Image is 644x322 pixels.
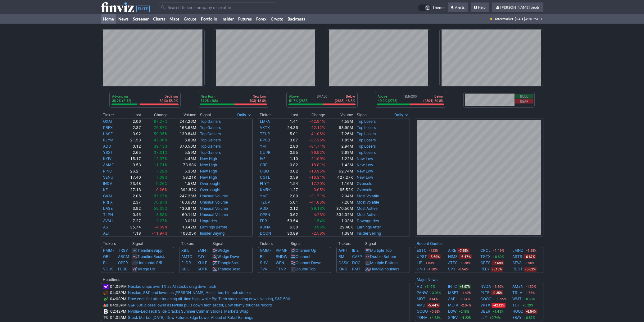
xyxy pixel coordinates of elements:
[393,112,410,118] button: Signals interval
[309,125,325,130] span: -42.12%
[480,254,491,260] a: TGTX
[123,156,141,162] td: 15.17
[515,94,533,99] button: Bull
[515,99,533,103] button: Bear
[480,290,490,296] a: PLTR
[137,254,153,259] span: Trendline
[280,168,298,174] td: 0.02
[103,212,113,217] a: TLPH
[103,181,112,186] a: INDV
[200,218,217,223] a: Upgrades
[118,267,128,271] a: FLDB
[112,94,131,99] p: Advancing
[123,162,141,168] td: 3.53
[260,181,269,186] a: FLYY
[280,131,298,137] td: 5.01
[123,149,141,156] td: 2.65
[103,187,108,192] a: KE
[352,260,361,265] a: DOC
[103,156,111,161] a: KYIV
[200,163,217,167] a: New High
[154,138,168,142] span: 47.06%
[123,174,141,181] td: 17.40
[512,283,524,290] a: AMZN
[116,14,131,24] a: News
[118,260,128,265] a: OPER
[370,248,392,253] a: Multiple Top
[448,266,456,272] a: SPY
[512,260,522,266] a: AEVA
[423,99,443,103] p: (2804) 50.8%
[309,138,325,142] span: -37.26%
[480,296,494,302] a: GOOGL
[417,260,422,266] a: LIF
[200,119,221,124] a: Top Gainers
[338,260,349,265] a: CASK
[181,254,193,259] a: AMTD
[103,125,113,130] a: PRFX
[168,174,196,181] td: 58.21K
[276,254,287,259] a: BNDW
[260,206,268,211] a: ADD
[480,302,490,308] a: VKTX
[417,302,425,308] a: AMD
[480,260,491,266] a: QBTS
[123,181,141,187] td: 23.48
[103,260,109,265] a: BIL
[325,112,354,118] th: Volume
[480,308,490,315] a: UBER
[123,137,141,143] td: 21.53
[168,112,196,118] th: Volume
[128,284,216,289] a: Nasdaq drops over 1% as AI stocks drag down tech
[269,14,285,24] a: Crypto
[103,150,113,155] a: YSXT
[309,169,325,173] span: -13.95%
[417,308,428,315] a: GOOG
[103,144,111,149] a: ADD
[357,175,373,180] a: New Low
[335,99,355,103] p: (2665) 48.3%
[200,225,227,229] a: Earnings Before
[168,149,196,156] td: 5.59M
[357,163,373,167] a: New Low
[280,181,298,187] td: 1.54
[352,254,362,259] a: CAEP
[512,247,524,254] a: LMND
[309,131,325,136] span: -41.06%
[288,94,356,103] div: SMA50
[260,163,267,167] a: CRE
[357,119,376,124] a: Top Losers
[260,225,270,229] a: AUNA
[260,267,267,271] a: TVA
[123,112,141,118] th: Last
[515,14,542,24] span: [DATE] 4:20 PM ET
[417,254,427,260] a: UPST
[280,118,298,125] td: 1.41
[357,225,381,229] a: Earnings After
[309,163,325,167] span: -18.81%
[181,248,189,253] a: XBIL
[480,315,487,321] a: LLY
[254,14,269,24] a: Forex
[217,254,240,259] a: Wedge Down
[357,150,376,155] a: Top Losers
[103,206,113,211] a: LASE
[128,303,272,307] a: S&P 500 closes lower as Nvidia pulls down tech sector, Dow briefly touches record
[231,267,241,271] span: Desc.
[260,169,269,173] a: GIBO
[167,14,182,24] a: Maps
[197,248,208,253] a: EMNT
[103,194,112,198] a: GXAI
[296,260,321,265] a: Channel Down
[296,267,315,271] a: Double Top
[512,302,520,308] a: TGT
[200,138,221,142] a: Top Gainers
[103,254,111,259] a: GBIL
[158,99,178,103] p: (3213) 58.0%
[200,194,228,198] a: Unusual Volume
[280,156,298,162] td: 1.10
[168,118,196,125] td: 247.26M
[101,112,123,118] th: Ticker
[137,248,163,253] a: TrendlineSupp.
[378,99,397,103] p: 49.2% (2718)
